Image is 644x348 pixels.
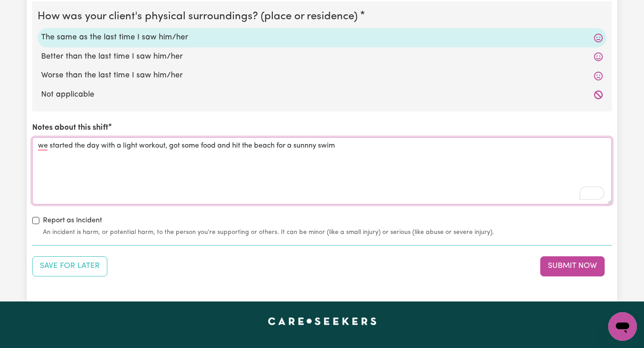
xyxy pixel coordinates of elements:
[41,70,603,81] label: Worse than the last time I saw him/her
[268,318,377,325] a: Careseekers home page
[608,312,637,341] iframe: Button to launch messaging window
[32,256,107,276] button: Save your job report
[32,122,108,134] label: Notes about this shift
[38,8,361,25] legend: How was your client's physical surroundings? (place or residence)
[43,228,612,237] small: An incident is harm, or potential harm, to the person you're supporting or others. It can be mino...
[41,32,603,43] label: The same as the last time I saw him/her
[41,89,603,101] label: Not applicable
[41,51,603,63] label: Better than the last time I saw him/her
[540,256,605,276] button: Submit your job report
[32,137,612,204] textarea: To enrich screen reader interactions, please activate Accessibility in Grammarly extension settings
[43,215,102,226] label: Report as Incident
